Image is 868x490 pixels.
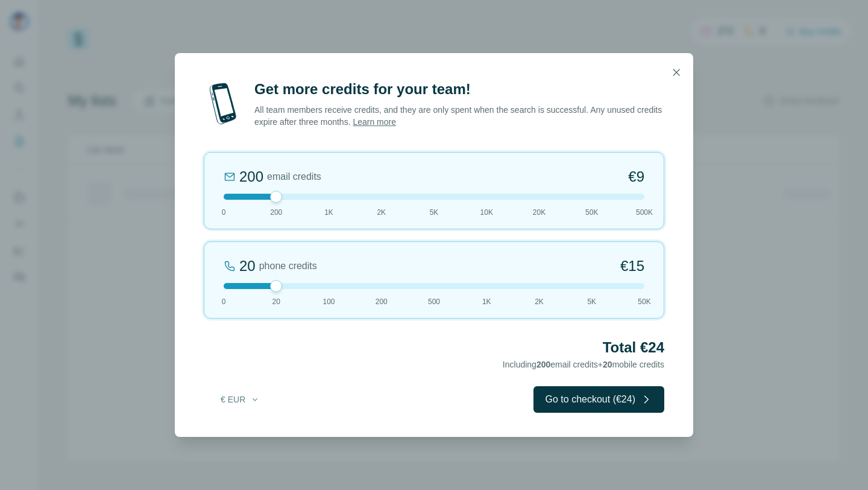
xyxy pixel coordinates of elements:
span: 5K [587,296,596,307]
button: € EUR [212,389,268,410]
div: 20 [239,256,256,276]
span: 0 [222,296,226,307]
span: 200 [536,360,550,369]
p: All team members receive credits, and they are only spent when the search is successful. Any unus... [254,104,664,128]
span: email credits [267,170,321,184]
span: 20K [533,207,546,218]
span: €9 [628,167,644,186]
span: 2K [377,207,386,218]
span: Including email credits + mobile credits [503,360,664,369]
span: 50K [585,207,598,218]
h2: Total €24 [204,338,664,357]
span: 100 [322,296,335,307]
span: 2K [535,296,544,307]
span: 0 [222,207,226,218]
span: 20 [272,296,280,307]
span: 500K [636,207,653,218]
span: 5K [430,207,439,218]
button: Go to checkout (€24) [533,386,664,413]
span: 10K [480,207,493,218]
span: 20 [603,360,612,369]
span: 1K [482,296,491,307]
span: 1K [324,207,333,218]
span: phone credits [259,259,317,273]
span: €15 [620,256,644,276]
span: 200 [270,207,282,218]
span: 500 [428,296,440,307]
span: 200 [376,296,388,307]
a: Learn more [353,117,396,127]
div: 200 [239,167,263,186]
span: 50K [638,296,650,307]
img: mobile-phone [204,80,242,128]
